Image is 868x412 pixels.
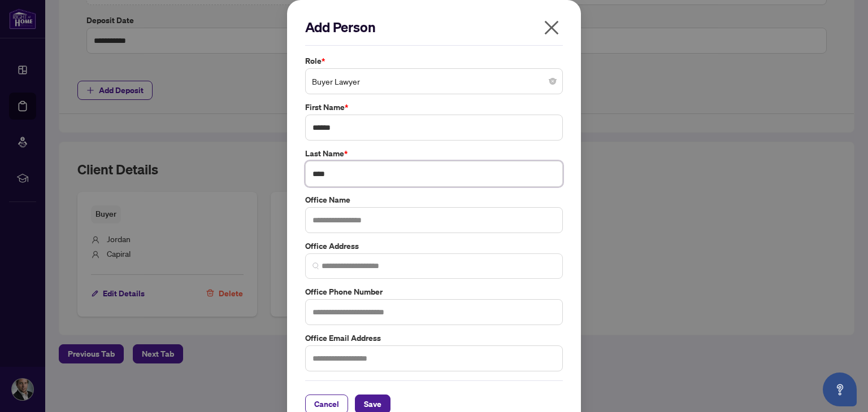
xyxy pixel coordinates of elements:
[305,286,563,298] label: Office Phone Number
[305,240,563,252] label: Office Address
[305,147,563,160] label: Last Name
[305,194,563,206] label: Office Name
[549,78,556,85] span: close-circle
[305,332,563,344] label: Office Email Address
[313,262,319,269] img: search_icon
[542,19,561,37] span: close
[305,18,563,36] h2: Add Person
[312,71,556,92] span: Buyer Lawyer
[305,55,563,67] label: Role
[823,372,857,406] button: Open asap
[305,101,563,113] label: First Name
